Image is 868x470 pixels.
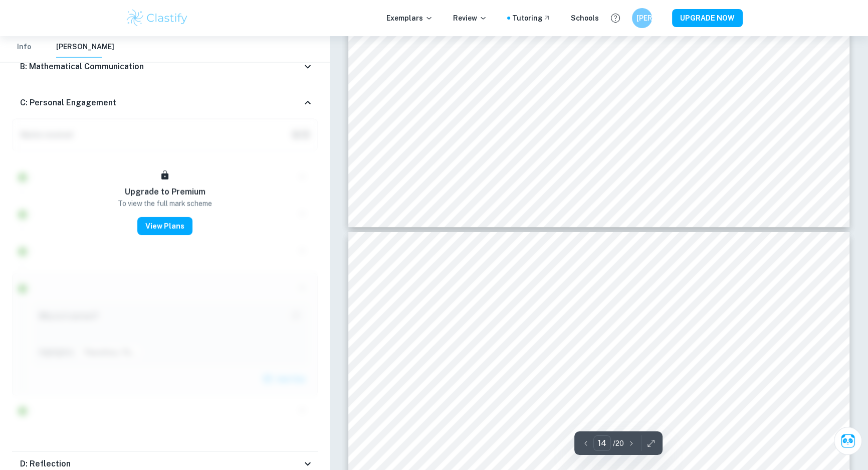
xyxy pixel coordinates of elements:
img: Clastify logo [125,8,189,28]
div: C: Personal Engagement [12,87,318,119]
p: To view the full mark scheme [118,198,212,209]
button: Ask Clai [834,427,862,455]
div: B: Mathematical Communication [12,55,318,79]
p: Exemplars [386,13,433,24]
h6: C: Personal Engagement [20,97,116,109]
h6: B: Mathematical Communication [20,61,144,73]
p: Review [453,13,487,24]
button: Info [12,36,36,58]
h6: D: Reflection [20,458,71,470]
a: Tutoring [512,13,551,24]
button: [PERSON_NAME] [632,8,652,28]
h6: [PERSON_NAME] [636,13,648,24]
button: UPGRADE NOW [672,9,743,27]
button: Help and Feedback [607,10,624,27]
button: View Plans [137,217,192,235]
p: / 20 [613,438,624,449]
button: [PERSON_NAME] [56,36,114,58]
h6: Upgrade to Premium [125,186,205,198]
a: Schools [571,13,599,24]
